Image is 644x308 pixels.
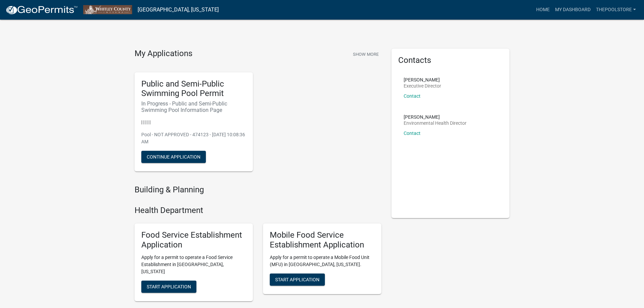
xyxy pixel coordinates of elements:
[135,49,192,59] h4: My Applications
[141,151,206,163] button: Continue Application
[141,79,246,99] h5: Public and Semi-Public Swimming Pool Permit
[270,230,375,250] h5: Mobile Food Service Establishment Application
[404,115,467,119] p: [PERSON_NAME]
[138,4,219,16] a: [GEOGRAPHIC_DATA], [US_STATE]
[404,93,421,99] a: Contact
[141,100,246,113] h6: In Progress - Public and Semi-Public Swimming Pool Information Page
[141,131,246,145] p: Pool - NOT APPROVED - 474123 - [DATE] 10:08:36 AM
[593,3,639,16] a: thepoolstore
[83,5,132,14] img: Whitley County, Indiana
[141,119,246,126] p: | | | | |
[404,131,421,136] a: Contact
[147,284,191,289] span: Start Application
[270,274,325,286] button: Start Application
[533,3,552,16] a: Home
[135,206,381,215] h4: Health Department
[141,230,246,250] h5: Food Service Establishment Application
[275,277,319,282] span: Start Application
[270,254,375,268] p: Apply for a permit to operate a Mobile Food Unit (MFU) in [GEOGRAPHIC_DATA], [US_STATE].
[350,49,381,60] button: Show More
[135,185,381,195] h4: Building & Planning
[141,281,196,293] button: Start Application
[404,121,467,125] p: Environmental Health Director
[404,77,441,82] p: [PERSON_NAME]
[552,3,593,16] a: My Dashboard
[398,55,503,65] h5: Contacts
[404,84,441,88] p: Executive Director
[141,254,246,275] p: Apply for a permit to operate a Food Service Establishment in [GEOGRAPHIC_DATA], [US_STATE]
